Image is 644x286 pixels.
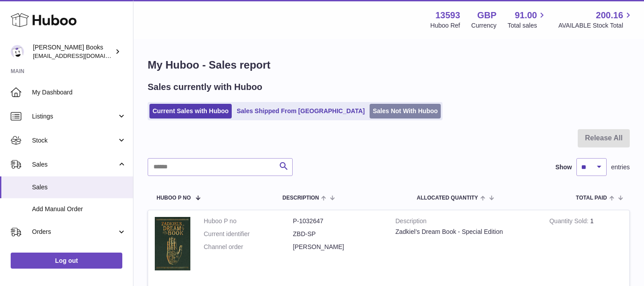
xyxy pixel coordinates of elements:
dd: [PERSON_NAME] [293,243,382,251]
a: Log out [11,253,122,269]
h2: Sales currently with Huboo [148,81,262,93]
div: [PERSON_NAME] Books [33,43,113,60]
dd: ZBD-SP [293,230,382,238]
label: Show [555,163,572,172]
a: Sales Shipped From [GEOGRAPHIC_DATA] [233,104,368,118]
strong: GBP [477,9,496,21]
div: Huboo Ref [431,21,460,30]
span: entries [611,163,630,172]
span: Total sales [507,21,547,30]
dt: Channel order [204,243,293,251]
h1: My Huboo - Sales report [148,58,630,72]
div: Zadkiel’s Dream Book - Special Edition [395,228,536,236]
span: Sales [32,183,126,192]
img: 1739985048.jpg [155,217,190,270]
dd: P-1032647 [293,217,382,225]
div: Currency [471,21,497,30]
span: Description [282,195,319,201]
strong: 13593 [435,9,460,21]
span: AVAILABLE Stock Total [558,21,633,30]
dt: Current identifier [204,230,293,238]
dt: Huboo P no [204,217,293,225]
img: info@troybooks.co.uk [11,45,24,58]
a: Current Sales with Huboo [149,104,232,118]
a: 200.16 AVAILABLE Stock Total [558,9,633,30]
span: Huboo P no [157,195,191,201]
span: Total paid [576,195,607,201]
span: [EMAIL_ADDRESS][DOMAIN_NAME] [33,52,131,59]
span: Sales [32,160,117,169]
span: Add Manual Order [32,205,126,213]
span: Listings [32,112,117,121]
span: My Dashboard [32,88,126,97]
a: 91.00 Total sales [507,9,547,30]
span: Stock [32,136,117,145]
span: 200.16 [596,9,623,21]
span: ALLOCATED Quantity [417,195,478,201]
strong: Description [395,217,536,228]
strong: Quantity Sold [549,217,590,227]
a: Sales Not With Huboo [370,104,441,118]
span: 91.00 [515,9,537,21]
span: Orders [32,228,117,236]
td: 1 [543,210,629,279]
